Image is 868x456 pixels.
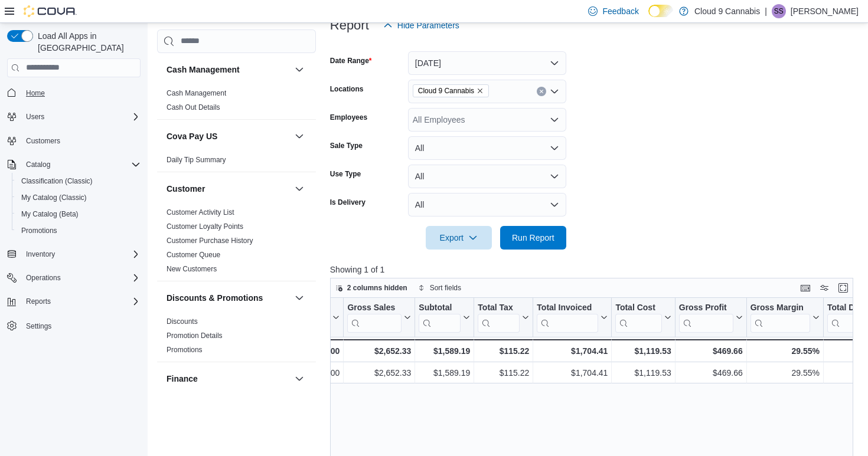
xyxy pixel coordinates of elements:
[12,222,145,239] button: Promotions
[17,224,141,238] span: Promotions
[426,226,492,250] button: Export
[292,372,306,386] button: Finance
[17,224,62,238] a: Promotions
[157,205,316,281] div: Customer
[330,56,372,65] label: Date Range
[798,281,812,295] button: Keyboard shortcuts
[408,136,566,160] button: All
[2,246,145,263] button: Inventory
[419,366,470,380] div: $1,589.19
[167,183,205,195] h3: Customer
[167,89,226,97] a: Cash Management
[2,84,145,101] button: Home
[537,302,598,313] div: Total Invoiced
[21,226,57,235] span: Promotions
[167,265,217,273] a: New Customers
[774,4,784,18] span: SS
[21,247,60,261] button: Inventory
[408,193,566,216] button: All
[478,302,520,313] div: Total Tax
[283,344,340,358] div: $0.00
[12,189,145,206] button: My Catalog (Classic)
[167,346,203,354] a: Promotions
[2,317,145,334] button: Settings
[537,302,608,332] button: Total Invoiced
[2,132,145,149] button: Customers
[330,169,361,179] label: Use Type
[772,4,786,18] div: Sarbjot Singh
[836,281,850,295] button: Enter fullscreen
[679,302,733,332] div: Gross Profit
[21,158,55,172] button: Catalog
[17,191,92,205] a: My Catalog (Classic)
[418,85,474,97] span: Cloud 9 Cannabis
[21,110,141,124] span: Users
[292,182,306,196] button: Customer
[7,80,141,365] nav: Complex example
[167,64,240,76] h3: Cash Management
[615,302,661,313] div: Total Cost
[21,294,141,309] span: Reports
[21,318,141,333] span: Settings
[21,133,141,148] span: Customers
[21,110,49,124] button: Users
[765,4,767,18] p: |
[602,5,638,17] span: Feedback
[167,130,290,142] button: Cova Pay US
[330,84,364,94] label: Locations
[12,173,145,189] button: Classification (Classic)
[347,302,402,332] div: Gross Sales
[330,18,369,32] h3: Report
[347,283,407,293] span: 2 columns hidden
[21,271,141,285] span: Operations
[347,302,402,313] div: Gross Sales
[21,193,87,202] span: My Catalog (Classic)
[478,344,529,358] div: $115.22
[12,206,145,222] button: My Catalog (Beta)
[157,86,316,119] div: Cash Management
[615,344,671,358] div: $1,119.53
[331,281,412,295] button: 2 columns hidden
[2,156,145,173] button: Catalog
[167,183,290,195] button: Customer
[419,302,461,313] div: Subtotal
[750,302,810,313] div: Gross Margin
[167,292,290,304] button: Discounts & Promotions
[167,103,220,111] a: Cash Out Details
[2,293,145,310] button: Reports
[791,4,859,18] p: [PERSON_NAME]
[167,222,243,231] a: Customer Loyalty Points
[694,4,760,18] p: Cloud 9 Cannabis
[478,366,529,380] div: $115.22
[283,302,330,332] div: Gift Card Sales
[500,226,566,250] button: Run Report
[292,129,306,143] button: Cova Pay US
[292,291,306,305] button: Discounts & Promotions
[347,344,411,358] div: $2,652.33
[157,314,316,362] div: Discounts & Promotions
[167,332,223,340] a: Promotion Details
[550,115,559,124] button: Open list of options
[330,141,363,150] label: Sale Type
[679,366,743,380] div: $469.66
[292,63,306,77] button: Cash Management
[347,366,411,380] div: $2,652.33
[419,302,470,332] button: Subtotal
[33,30,141,54] span: Load All Apps in [GEOGRAPHIC_DATA]
[537,87,546,96] button: Clear input
[550,87,559,96] button: Open list of options
[679,302,743,332] button: Gross Profit
[330,198,366,207] label: Is Delivery
[26,322,51,331] span: Settings
[478,302,529,332] button: Total Tax
[615,302,671,332] button: Total Cost
[413,281,466,295] button: Sort fields
[408,165,566,188] button: All
[167,237,253,245] a: Customer Purchase History
[750,302,819,332] button: Gross Margin
[21,294,56,309] button: Reports
[430,283,461,293] span: Sort fields
[21,271,66,285] button: Operations
[157,153,316,172] div: Cova Pay US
